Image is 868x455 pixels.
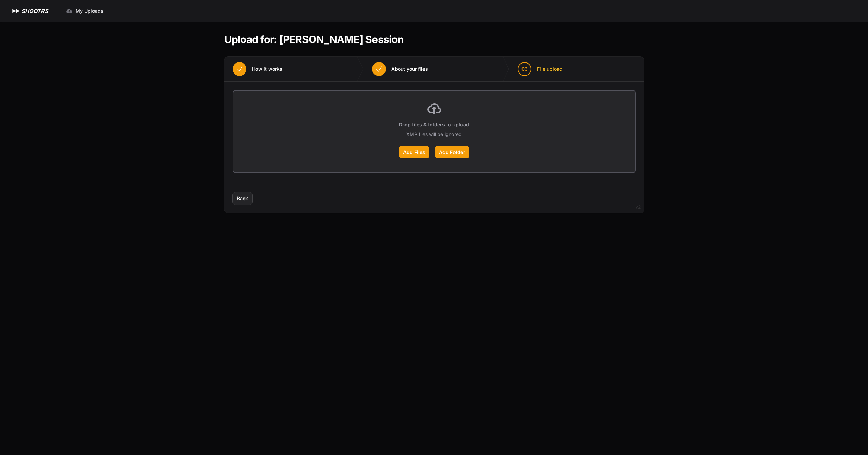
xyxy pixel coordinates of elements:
[435,146,469,158] label: Add Folder
[636,203,641,211] div: v2
[509,57,571,81] button: 03 File upload
[399,146,429,158] label: Add Files
[252,66,282,72] span: How it works
[237,195,248,202] span: Back
[406,131,462,138] p: XMP files will be ignored
[11,7,48,15] a: SHOOTRS SHOOTRS
[233,192,252,205] button: Back
[399,121,469,128] p: Drop files & folders to upload
[62,5,108,17] a: My Uploads
[21,7,48,15] h1: SHOOTRS
[521,66,528,72] span: 03
[224,57,291,81] button: How it works
[224,33,404,46] h1: Upload for: [PERSON_NAME] Session
[76,8,104,14] span: My Uploads
[537,66,563,72] span: File upload
[11,7,21,15] img: SHOOTRS
[364,57,436,81] button: About your files
[391,66,428,72] span: About your files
